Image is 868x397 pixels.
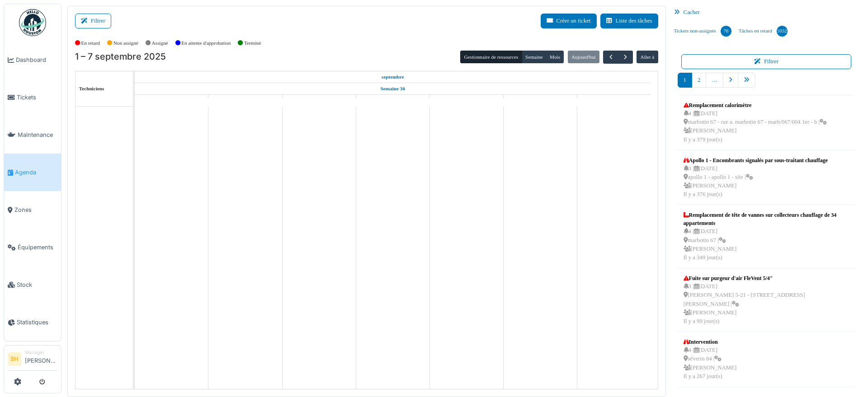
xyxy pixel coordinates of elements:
[684,164,828,199] div: 3 | [DATE] apollo 1 - apollo 1 - site | [PERSON_NAME] Il y a 376 jour(s)
[4,304,61,341] a: Statistiques
[16,56,57,64] span: Dashboard
[18,243,57,252] span: Équipements
[18,131,57,139] span: Maintenance
[684,282,849,326] div: 3 | [DATE] [PERSON_NAME] 5-21 - [STREET_ADDRESS][PERSON_NAME] | [PERSON_NAME] Il y a 99 jour(s)
[684,101,827,109] div: Remplacement calorimètre
[684,109,827,144] div: 4 | [DATE] marbotin 67 - rue a. marbotin 67 - marb/067/004 1er - b | [PERSON_NAME] Il y a 379 jou...
[385,95,401,106] a: 4 septembre 2025
[310,95,328,106] a: 3 septembre 2025
[692,73,706,88] a: 2
[17,93,57,102] span: Tickets
[4,79,61,116] a: Tickets
[163,95,180,106] a: 1 septembre 2025
[378,83,407,94] a: Semaine 36
[75,14,111,28] button: Filtrer
[4,229,61,266] a: Équipements
[79,86,104,91] span: Techniciens
[4,116,61,154] a: Maintenance
[244,39,261,47] label: Terminé
[637,51,658,63] button: Aller à
[522,51,547,63] button: Semaine
[25,349,57,369] li: [PERSON_NAME]
[8,352,21,366] li: SH
[670,6,863,19] div: Cacher
[152,39,168,47] label: Assigné
[605,95,623,106] a: 7 septembre 2025
[684,274,849,282] div: Fuite sur purgeur d'air FleVent 5/4"
[684,156,828,164] div: Apollo 1 - Encombrants signalés par sous-traitant chauffage
[379,71,406,83] a: 1 septembre 2025
[531,95,549,106] a: 6 septembre 2025
[678,73,855,95] nav: pager
[681,336,739,383] a: Intervention 4 |[DATE] séverin 84 | [PERSON_NAME]Il y a 267 jour(s)
[678,73,692,88] a: 1
[684,227,849,262] div: 4 | [DATE] marbotin 67 | [PERSON_NAME] Il y a 349 jour(s)
[681,99,830,146] a: Remplacement calorimètre 4 |[DATE] marbotin 67 - rue a. marbotin 67 - marb/067/004 1er - b | [PER...
[681,154,830,201] a: Apollo 1 - Encombrants signalés par sous-traitant chauffage 3 |[DATE] apollo 1 - apollo 1 - site ...
[75,51,166,62] h2: 1 – 7 septembre 2025
[670,19,735,43] a: Tickets non-assignés
[458,95,475,106] a: 5 septembre 2025
[706,73,723,88] a: …
[17,280,57,289] span: Stock
[113,39,138,47] label: Non assigné
[181,39,231,47] label: En attente d'approbation
[81,39,100,47] label: En retard
[4,191,61,229] a: Zones
[681,54,852,69] button: Filtrer
[15,168,57,177] span: Agenda
[684,346,737,381] div: 4 | [DATE] séverin 84 | [PERSON_NAME] Il y a 267 jour(s)
[681,272,852,328] a: Fuite sur purgeur d'air FleVent 5/4" 3 |[DATE] [PERSON_NAME] 5-21 - [STREET_ADDRESS][PERSON_NAME]...
[684,338,737,346] div: Intervention
[568,51,599,63] button: Aujourd'hui
[600,14,658,28] button: Liste des tâches
[25,349,57,356] div: Manager
[460,51,522,63] button: Gestionnaire de ressources
[681,209,852,264] a: Remplacement de tête de vannes sur collecteurs chauffage de 34 appartements 4 |[DATE] marbotin 67...
[546,51,564,63] button: Mois
[684,211,849,227] div: Remplacement de tête de vannes sur collecteurs chauffage de 34 appartements
[777,26,788,37] div: 1032
[618,51,633,64] button: Suivant
[721,26,731,37] div: 76
[235,95,256,106] a: 2 septembre 2025
[4,266,61,304] a: Stock
[735,19,791,43] a: Tâches en retard
[4,41,61,79] a: Dashboard
[603,51,618,64] button: Précédent
[541,14,597,28] button: Créer un ticket
[8,349,57,371] a: SH Manager[PERSON_NAME]
[17,318,57,327] span: Statistiques
[14,206,57,214] span: Zones
[19,9,46,36] img: Badge_color-CXgf-gQk.svg
[4,154,61,191] a: Agenda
